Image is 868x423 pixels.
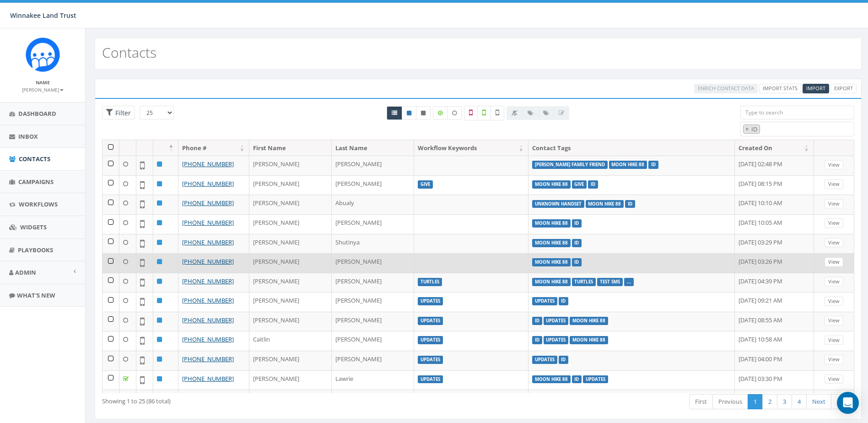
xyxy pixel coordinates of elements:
[464,106,478,120] label: Not a Mobile
[831,394,854,409] a: Last
[712,394,748,409] a: Previous
[806,85,825,92] span: CSV files only
[182,199,234,207] a: [PHONE_NUMBER]
[532,161,608,169] label: [PERSON_NAME] Family Friend
[102,106,135,120] span: Advance Filter
[825,199,843,209] a: View
[249,234,332,254] td: [PERSON_NAME]
[735,253,814,273] td: [DATE] 03:26 PM
[418,317,443,325] label: Updates
[249,214,332,234] td: [PERSON_NAME]
[532,356,557,364] label: Updates
[792,394,807,409] a: 4
[15,268,36,277] span: Admin
[332,273,414,293] td: [PERSON_NAME]
[806,394,831,409] a: Next
[825,257,843,267] a: View
[748,394,763,409] a: 1
[825,160,843,170] a: View
[249,273,332,293] td: [PERSON_NAME]
[532,317,542,325] label: ID
[418,278,442,286] label: Turtles
[825,316,843,325] a: View
[532,375,571,384] label: Moon Hike 88
[182,238,234,246] a: [PHONE_NUMBER]
[532,219,571,228] label: Moon Hike 88
[570,317,608,325] label: Moon Hike 88
[18,246,53,254] span: Playbooks
[332,253,414,273] td: [PERSON_NAME]
[249,175,332,195] td: [PERSON_NAME]
[332,292,414,312] td: [PERSON_NAME]
[418,336,443,344] label: Updates
[182,316,234,324] a: [PHONE_NUMBER]
[491,106,504,120] label: Not Validated
[572,258,582,266] label: ID
[806,85,825,92] span: Import
[744,125,750,134] button: Remove item
[735,156,814,175] td: [DATE] 02:48 PM
[825,374,843,384] a: View
[825,336,843,345] a: View
[689,394,713,409] a: First
[182,160,234,168] a: [PHONE_NUMBER]
[332,175,414,195] td: [PERSON_NAME]
[559,356,569,364] label: ID
[532,297,557,305] label: Updates
[572,219,582,228] label: ID
[249,331,332,351] td: Caitlin
[433,106,447,120] label: Data Enriched
[532,258,571,266] label: Moon Hike 88
[332,156,414,175] td: [PERSON_NAME]
[532,239,571,247] label: Moon Hike 88
[332,390,414,409] td: Fraccarolli
[735,195,814,214] td: [DATE] 10:10 AM
[532,278,571,286] label: Moon Hike 88
[572,278,596,286] label: Turtles
[249,292,332,312] td: [PERSON_NAME]
[332,234,414,254] td: Shutinya
[10,11,76,20] span: Winnakee Land Trust
[830,84,857,93] a: Export
[421,110,426,116] i: This phone number is unsubscribed and has opted-out of all texts.
[735,175,814,195] td: [DATE] 08:15 PM
[532,336,542,344] label: ID
[735,390,814,409] td: [DATE] 03:26 PM
[447,106,462,120] label: Data not Enriched
[19,155,50,163] span: Contacts
[249,140,332,156] th: First Name
[572,239,582,247] label: ID
[528,140,735,156] th: Contact Tags
[572,180,587,189] label: Give
[182,374,234,383] a: [PHONE_NUMBER]
[22,85,64,93] a: [PERSON_NAME]
[249,370,332,390] td: [PERSON_NAME]
[544,317,569,325] label: Updates
[182,335,234,343] a: [PHONE_NUMBER]
[597,278,623,286] label: Test SMS
[249,312,332,331] td: [PERSON_NAME]
[586,200,624,208] label: Moon Hike 88
[249,156,332,175] td: [PERSON_NAME]
[332,140,414,156] th: Last Name
[20,223,47,231] span: Widgets
[182,257,234,266] a: [PHONE_NUMBER]
[735,214,814,234] td: [DATE] 10:05 AM
[416,106,431,120] a: Opted Out
[418,375,443,384] label: Updates
[36,79,50,86] small: Name
[102,45,156,60] h2: Contacts
[332,214,414,234] td: [PERSON_NAME]
[735,292,814,312] td: [DATE] 09:21 AM
[249,253,332,273] td: [PERSON_NAME]
[477,106,491,120] label: Validated
[627,279,631,285] a: ...
[407,110,411,116] i: This phone number is subscribed and will receive texts.
[182,296,234,304] a: [PHONE_NUMBER]
[745,125,749,133] span: ×
[26,38,60,72] img: Rally_Corp_Icon.png
[559,297,569,305] label: ID
[825,238,843,248] a: View
[18,109,56,118] span: Dashboard
[18,132,38,141] span: Inbox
